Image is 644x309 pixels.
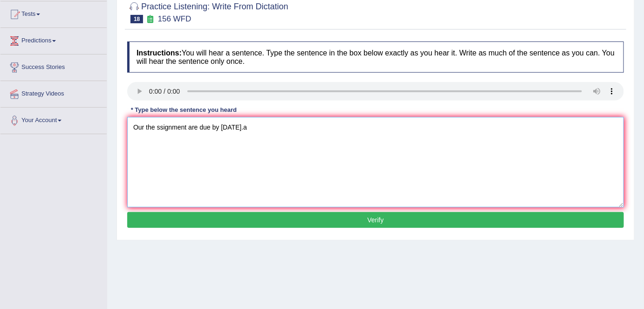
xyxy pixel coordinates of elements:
[127,105,240,114] div: * Type below the sentence you heard
[0,1,107,25] a: Tests
[0,28,107,51] a: Predictions
[145,15,155,24] small: Exam occurring question
[0,108,107,131] a: Your Account
[0,81,107,104] a: Strategy Videos
[137,49,182,57] b: Instructions:
[158,14,192,23] small: 156 WFD
[130,15,143,23] span: 18
[127,41,624,73] h4: You will hear a sentence. Type the sentence in the box below exactly as you hear it. Write as muc...
[0,55,107,78] a: Success Stories
[127,212,624,228] button: Verify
